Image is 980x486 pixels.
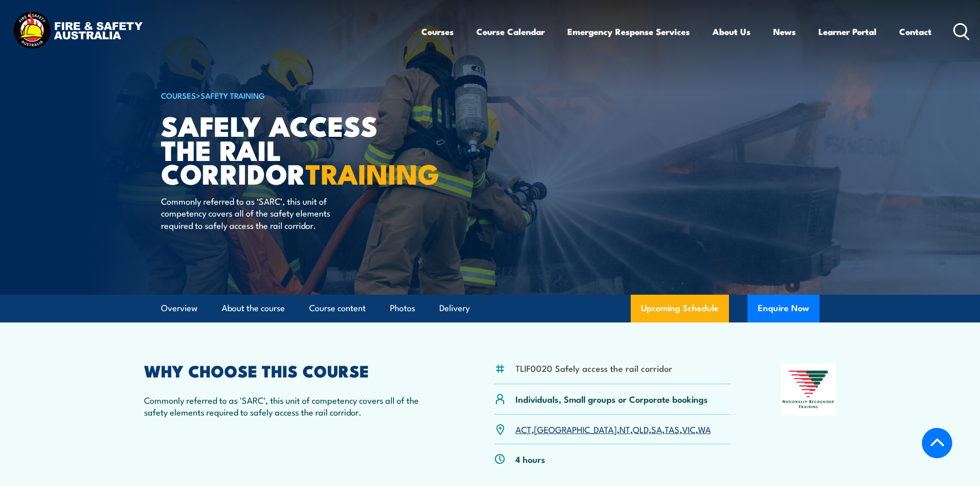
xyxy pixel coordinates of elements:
a: Delivery [439,295,470,322]
a: [GEOGRAPHIC_DATA] [534,423,617,435]
p: , , , , , , , [515,423,711,435]
a: NT [619,423,630,435]
a: VIC [682,423,696,435]
h1: Safely Access the Rail Corridor [161,113,415,185]
p: Individuals, Small groups or Corporate bookings [515,393,708,405]
a: Course content [309,295,366,322]
a: SA [651,423,662,435]
a: About Us [712,18,751,45]
a: COURSES [161,89,196,101]
a: Emergency Response Services [567,18,690,45]
a: About the course [222,295,285,322]
a: News [773,18,796,45]
p: Commonly referred to as 'SARC', this unit of competency covers all of the safety elements require... [144,394,444,418]
a: Upcoming Schedule [631,295,729,322]
a: ACT [515,423,531,435]
a: Contact [899,18,932,45]
a: WA [698,423,711,435]
a: Learner Portal [818,18,877,45]
a: Safety Training [201,89,265,101]
p: 4 hours [515,453,545,465]
strong: TRAINING [306,151,439,194]
button: Enquire Now [747,295,819,322]
a: Course Calendar [476,18,545,45]
a: Overview [161,295,198,322]
a: Photos [390,295,415,322]
h6: > [161,89,415,101]
h2: WHY CHOOSE THIS COURSE [144,363,444,377]
a: QLD [633,423,649,435]
img: Nationally Recognised Training logo. [781,363,836,416]
p: Commonly referred to as ‘SARC’, this unit of competency covers all of the safety elements require... [161,195,349,231]
a: TAS [665,423,680,435]
li: TLIF0020 Safely access the rail corridor [515,362,672,374]
a: Courses [421,18,454,45]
